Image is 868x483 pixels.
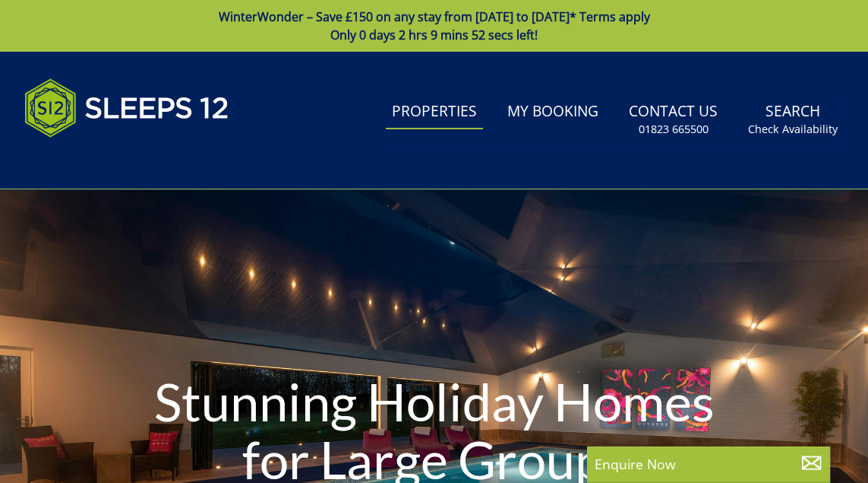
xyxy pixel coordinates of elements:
a: Contact Us01823 665500 [623,95,724,145]
p: Enquire Now [595,454,822,474]
iframe: Customer reviews powered by Trustpilot [17,155,176,168]
span: Only 0 days 2 hrs 9 mins 52 secs left! [330,27,538,43]
a: Properties [386,95,483,129]
a: My Booking [501,95,604,129]
img: Sleeps 12 [24,70,229,146]
small: Check Availability [748,122,838,137]
a: SearchCheck Availability [742,95,844,145]
small: 01823 665500 [639,122,709,137]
